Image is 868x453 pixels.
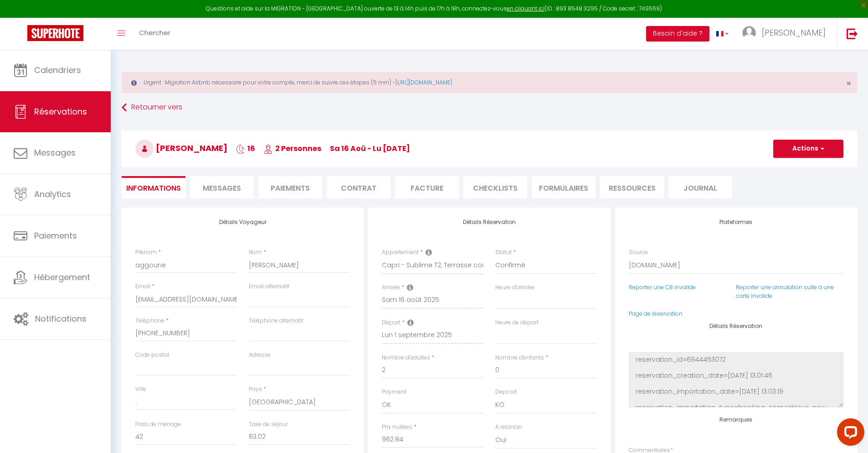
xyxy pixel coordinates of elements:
[203,183,241,193] span: Messages
[668,176,732,198] li: Journal
[846,78,851,89] span: ×
[463,176,527,198] li: CHECKLISTS
[330,143,410,154] span: sa 16 Aoû - lu [DATE]
[742,26,756,40] img: ...
[382,283,400,292] label: Arrivée
[236,143,255,154] span: 16
[122,176,185,198] li: Informations
[249,420,288,429] label: Taxe de séjour
[847,28,858,39] img: logout
[629,283,696,291] a: Reporter une CB invalide
[249,282,289,291] label: Email alternatif
[249,317,303,325] label: Téléphone alternatif
[249,248,262,257] label: Nom
[258,176,322,198] li: Paiements
[382,354,430,362] label: Nombre d'adultes
[327,176,390,198] li: Contrat
[646,26,709,42] button: Besoin d'aide ?
[629,323,843,329] h4: Détails Réservation
[135,282,150,291] label: Email
[395,176,459,198] li: Facture
[34,106,87,117] span: Réservations
[600,176,664,198] li: Ressources
[382,219,596,225] h4: Détails Réservation
[495,388,517,396] label: Deposit
[139,28,170,37] span: Chercher
[495,283,534,292] label: Heure d'arrivée
[629,310,683,318] a: Page de réservation
[382,388,406,396] label: Payment
[495,318,539,327] label: Heure de départ
[629,248,648,257] label: Source
[395,78,452,86] a: [URL][DOMAIN_NAME]
[382,423,412,432] label: Prix nuitées
[122,99,857,116] a: Retourner vers
[846,79,851,88] button: Close
[773,140,843,158] button: Actions
[495,354,544,362] label: Nombre d'enfants
[135,420,181,429] label: Frais de ménage
[629,219,843,225] h4: Plateformes
[629,417,843,423] h4: Remarques
[35,313,87,324] span: Notifications
[736,283,834,300] a: Reporter une annulation suite à une carte invalide
[135,248,157,257] label: Prénom
[132,18,177,50] a: Chercher
[135,317,164,325] label: Téléphone
[495,248,512,257] label: Statut
[507,5,544,12] a: en cliquant ici
[34,64,81,76] span: Calendriers
[34,230,77,241] span: Paiements
[495,423,522,432] label: A relancer
[135,142,227,154] span: [PERSON_NAME]
[762,27,826,38] span: [PERSON_NAME]
[249,385,262,394] label: Pays
[830,415,868,453] iframe: LiveChat chat widget
[382,318,401,327] label: Départ
[34,271,90,283] span: Hébergement
[34,147,76,158] span: Messages
[382,248,419,257] label: Appartement
[122,72,857,93] div: Urgent : Migration Airbnb nécessaire pour votre compte, merci de suivre ces étapes (5 min) -
[135,351,169,359] label: Code postal
[27,25,83,41] img: Super Booking
[135,385,146,394] label: Ville
[135,219,350,225] h4: Détails Voyageur
[735,18,837,50] a: ... [PERSON_NAME]
[34,188,71,200] span: Analytics
[532,176,596,198] li: FORMULAIRES
[249,351,271,359] label: Adresse
[264,143,321,154] span: 2 Personnes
